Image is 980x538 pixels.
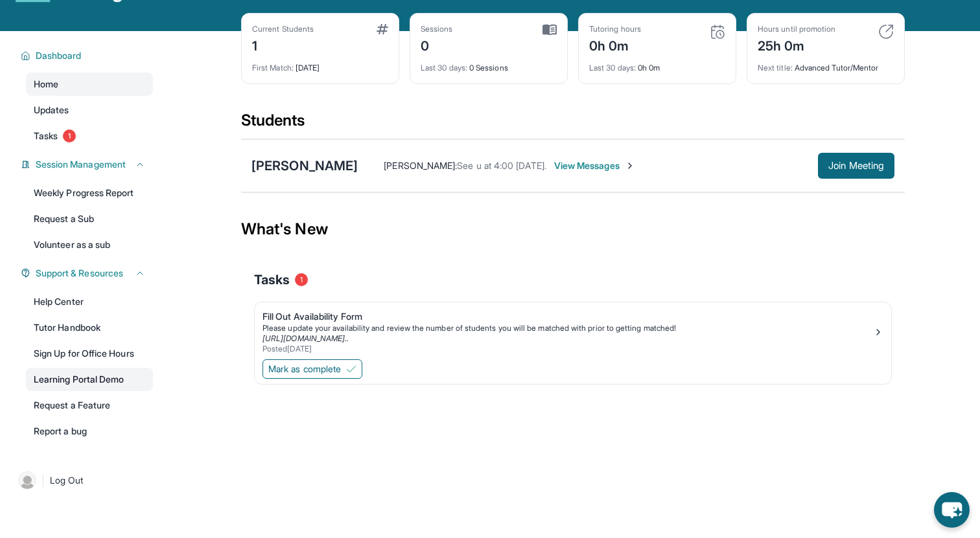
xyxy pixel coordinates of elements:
img: card [542,24,557,36]
img: card [710,24,725,39]
span: Log Out [50,474,84,487]
span: Updates [34,104,69,117]
div: [DATE] [252,55,388,73]
div: Students [241,110,905,139]
a: Tasks1 [26,124,153,148]
a: Learning Portal Demo [26,368,153,391]
span: Last 30 days : [589,63,636,73]
a: Tutor Handbook [26,316,153,339]
span: | [41,473,45,488]
div: Advanced Tutor/Mentor [758,55,894,73]
a: Weekly Progress Report [26,181,153,205]
div: Sessions [421,24,453,34]
div: What's New [241,201,905,258]
span: Dashboard [36,49,82,62]
img: card [377,24,388,34]
div: Please update your availability and review the number of students you will be matched with prior ... [262,323,873,333]
a: Updates [26,98,153,122]
div: 0 [421,34,453,55]
a: Fill Out Availability FormPlease update your availability and review the number of students you w... [255,302,891,357]
button: Mark as complete [262,359,362,379]
div: 0h 0m [589,34,641,55]
span: Next title : [758,63,793,73]
a: [URL][DOMAIN_NAME].. [262,333,349,343]
div: Hours until promotion [758,24,835,34]
img: Mark as complete [346,364,356,374]
button: Session Management [30,158,145,171]
div: Tutoring hours [589,24,641,34]
span: First Match : [252,63,294,73]
button: chat-button [934,492,970,528]
img: Chevron-Right [625,161,635,171]
a: Help Center [26,290,153,313]
img: card [878,24,894,39]
a: |Log Out [13,466,153,495]
span: See u at 4:00 [DATE]. [457,160,546,171]
button: Join Meeting [818,153,894,179]
span: Mark as complete [268,363,341,375]
div: 0h 0m [589,55,725,73]
span: Home [34,78,58,91]
div: [PERSON_NAME] [251,157,358,175]
div: Posted [DATE] [262,344,873,354]
span: Join Meeting [828,162,884,170]
span: [PERSON_NAME] : [384,160,457,171]
div: Fill Out Availability Form [262,310,873,323]
a: Volunteer as a sub [26,233,153,256]
span: 1 [63,129,76,142]
a: Home [26,73,153,96]
a: Request a Feature [26,394,153,417]
div: 1 [252,34,314,55]
a: Report a bug [26,420,153,443]
span: View Messages [554,159,635,172]
a: Sign Up for Office Hours [26,342,153,365]
div: 25h 0m [758,34,835,55]
span: Tasks [34,129,58,142]
span: Support & Resources [36,267,123,280]
a: Request a Sub [26,207,153,230]
div: 0 Sessions [421,55,557,73]
span: Tasks [254,271,290,289]
button: Dashboard [30,49,145,62]
img: user-img [18,471,36,489]
div: Current Students [252,24,314,34]
button: Support & Resources [30,267,145,280]
span: 1 [295,273,308,286]
span: Session Management [36,158,126,171]
span: Last 30 days : [421,63,467,73]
